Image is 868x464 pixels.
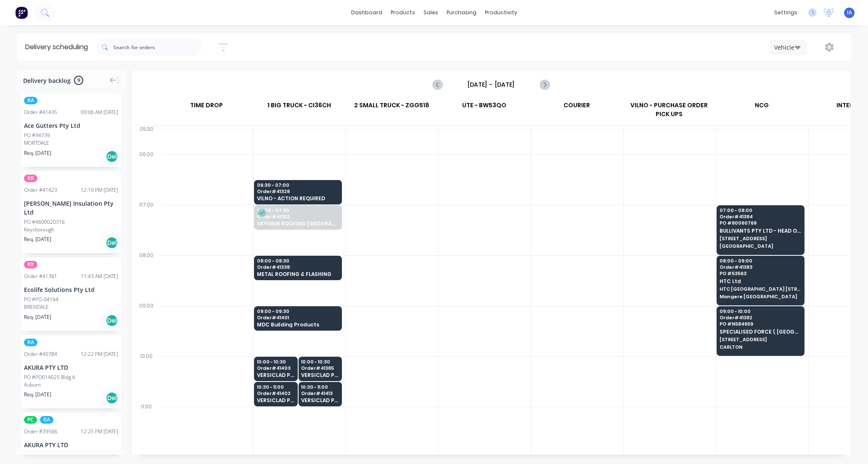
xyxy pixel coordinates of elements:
div: 08:00 [132,250,161,301]
div: Order # 41361 [24,273,57,280]
span: 9 [74,76,83,85]
div: Order # 41435 [24,109,57,116]
div: PO #94739 [24,132,50,139]
div: Del [106,314,118,327]
div: Del [106,150,118,163]
span: RR [24,175,37,182]
div: Order # 39566 [24,428,57,435]
span: 09:00 - 09:30 [257,309,339,314]
div: [PERSON_NAME] Insulation Pty Ltd [24,199,118,217]
span: Order # 41328 [257,189,339,194]
div: PO #PO014025 Bldg 6 [24,374,75,381]
div: MORTDALE [24,139,118,147]
div: BRENDALE [24,303,118,311]
span: VERSICLAD PTY LTD [257,398,294,403]
span: 07:00 - 08:00 [720,208,801,213]
div: Order # 40784 [24,350,57,358]
div: Vehicle [774,43,799,52]
span: Order # 41383 [720,265,801,270]
div: 05:30 [132,124,161,149]
span: BULLIVANTS PTY LTD - HEAD OFFICE [720,228,801,233]
div: 06:00 [132,149,161,200]
span: PO # 53563 [720,271,801,276]
span: [STREET_ADDRESS] [720,236,801,241]
div: 2 SMALL TRUCK - ZGG518 [346,98,438,117]
div: Delivery scheduling [17,34,96,61]
span: 08:00 - 08:30 [257,258,339,263]
div: AKURA PTY LTD [24,440,118,449]
span: RR [24,261,37,268]
span: Order # 41338 [257,265,339,270]
span: [STREET_ADDRESS] [720,337,801,342]
span: PO # 80060769 [720,220,801,225]
div: Ecolife Solutions Pty Ltd [24,285,118,294]
span: RA [24,97,37,104]
span: Req. [DATE] [24,149,51,157]
div: products [386,6,419,19]
span: 10:00 - 10:30 [257,359,294,364]
div: NCG [716,98,808,117]
div: sales [419,6,442,19]
img: Factory [15,6,28,19]
span: PO # NS84659 [720,321,801,326]
span: Req. [DATE] [24,313,51,321]
div: 09:06 AM [DATE] [81,109,118,116]
span: Req. [DATE] [24,236,51,243]
div: COURIER [531,98,623,117]
div: 09:00 [132,301,161,351]
div: purchasing [442,6,481,19]
span: Order # 41382 [720,315,801,320]
div: UTE - BW53QO [438,98,530,117]
div: 12:10 PM [DATE] [81,186,118,194]
span: Order # 41413 [301,391,339,396]
div: PO #PO-04164 [24,296,58,303]
div: 11:43 AM [DATE] [81,273,118,280]
div: settings [770,6,802,19]
div: 1 BIG TRUCK - CI36CH [253,98,345,117]
div: 10:00 [132,351,161,402]
div: Del [106,392,118,404]
div: Auburn [24,381,118,389]
span: MDC Building Products [257,322,339,327]
span: Order # 41401 [257,315,339,320]
div: VILNO - PURCHASE ORDER PICK UPS [623,98,715,125]
span: 10:30 - 11:00 [301,384,339,390]
span: SPECIALISED FORCE ( [GEOGRAPHIC_DATA]) [720,329,801,334]
div: PO #4600020316 [24,218,65,226]
span: Order # 41384 [720,214,801,219]
span: 10:00 - 10:30 [301,359,339,364]
span: 09:00 - 10:00 [720,309,801,314]
div: AKURA PTY LTD [24,363,118,372]
input: Search for orders [113,39,201,56]
span: METAL ROOFING & FLASHING [257,271,339,277]
div: 11:00 [132,402,161,452]
div: 12:25 PM [DATE] [81,428,118,435]
span: VERSICLAD PTY LTD [301,398,339,403]
button: Vehicle [770,40,807,55]
span: 08:00 - 09:00 [720,258,801,263]
span: [GEOGRAPHIC_DATA] [720,244,801,249]
span: Order # 41402 [257,391,294,396]
span: VERSICLAD PTY LTD [301,372,339,378]
a: dashboard [347,6,386,19]
span: IA [847,9,852,16]
span: RA [40,416,53,424]
div: Keysborough [24,226,118,233]
div: Del [106,236,118,249]
div: 12:22 PM [DATE] [81,350,118,358]
span: HTC [GEOGRAPHIC_DATA] [STREET_ADDRESS][PERSON_NAME] [720,286,801,292]
div: 07:00 [132,200,161,250]
div: Order # 41423 [24,186,57,194]
span: PC [24,416,37,424]
span: HTC Ltd [720,278,801,284]
span: RA [24,339,37,346]
span: 07:00 - 07:30 [257,208,339,213]
span: CARLTON [720,345,801,350]
span: SKYVIEW ROOFING [GEOGRAPHIC_DATA] P/L [257,221,339,226]
span: Order # 40512 [257,214,339,219]
span: VERSICLAD PTY LTD [257,372,294,378]
span: 10:30 - 11:00 [257,384,294,390]
span: 06:30 - 07:00 [257,183,339,188]
span: Order # 41403 [257,366,294,371]
div: TIME DROP [160,98,253,117]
